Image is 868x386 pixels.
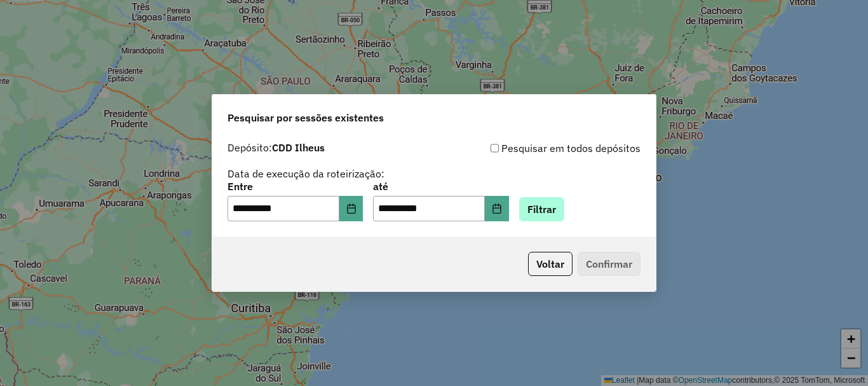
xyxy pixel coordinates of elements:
label: Data de execução da roteirização: [227,166,384,181]
div: Pesquisar em todos depósitos [434,141,641,156]
button: Filtrar [519,197,564,221]
span: Pesquisar por sessões existentes [227,110,384,125]
button: Choose Date [339,196,363,221]
button: Choose Date [485,196,509,221]
label: até [373,179,508,194]
label: Entre [227,179,363,194]
strong: CDD Ilheus [272,141,325,154]
button: Voltar [528,252,573,276]
label: Depósito: [227,140,325,155]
